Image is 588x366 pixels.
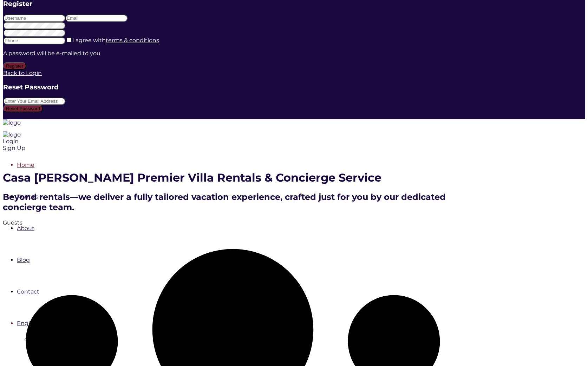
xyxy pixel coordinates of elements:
[3,131,21,138] img: logo
[3,105,43,112] button: Reset Password
[3,70,42,76] a: Back to Login
[3,97,65,105] input: Enter Your Email Address
[3,171,463,184] h1: Casa [PERSON_NAME] Premier Villa Rentals & Concierge Service
[3,14,65,22] input: Username
[3,83,585,91] h3: Reset Password
[3,37,65,44] input: Phone
[72,37,159,44] label: I agree with
[17,225,34,232] a: About
[65,14,128,22] input: Email
[3,62,26,70] button: Register
[3,119,21,126] img: logo
[3,145,473,151] div: Sign Up
[3,138,473,145] div: Login
[3,192,463,212] h2: Beyond rentals—we deliver a fully tailored vacation experience, crafted just for you by our dedic...
[3,219,22,226] label: Guests
[106,37,159,44] a: terms & conditions
[3,50,585,57] p: A password will be e-mailed to you
[17,162,34,168] a: Home
[3,112,48,119] a: Return to Login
